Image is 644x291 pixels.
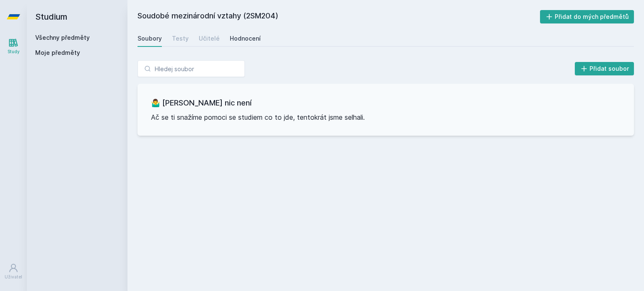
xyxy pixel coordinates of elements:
[5,274,22,280] div: Uživatel
[138,34,162,43] div: Soubory
[138,10,540,23] h2: Soudobé mezinárodní vztahy (2SM204)
[35,49,80,57] span: Moje předměty
[230,34,261,43] div: Hodnocení
[151,97,621,109] h3: 🤷‍♂️ [PERSON_NAME] nic není
[35,34,90,41] a: Všechny předměty
[230,30,261,47] a: Hodnocení
[199,30,220,47] a: Učitelé
[151,112,621,122] p: Ač se ti snažíme pomoci se studiem co to jde, tentokrát jsme selhali.
[8,49,20,55] div: Study
[540,10,634,23] button: Přidat do mých předmětů
[2,33,25,59] a: Study
[138,60,245,77] input: Hledej soubor
[199,34,220,43] div: Učitelé
[172,34,189,43] div: Testy
[575,62,634,75] button: Přidat soubor
[172,30,189,47] a: Testy
[138,30,162,47] a: Soubory
[2,259,25,284] a: Uživatel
